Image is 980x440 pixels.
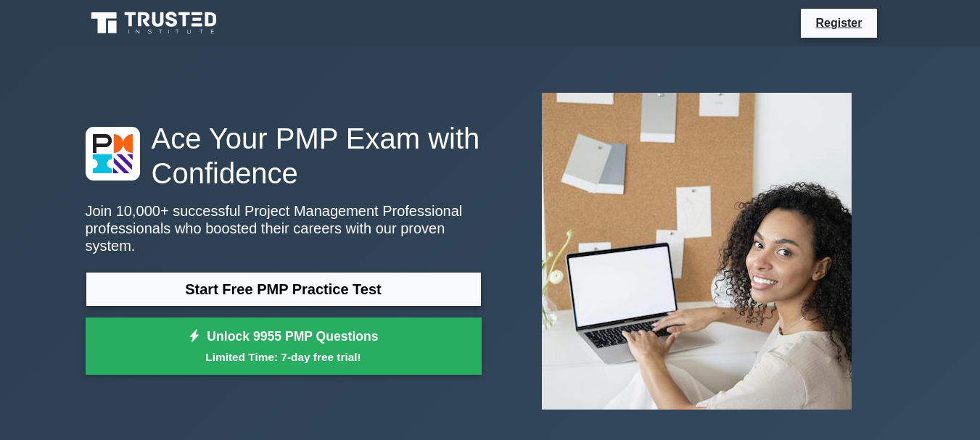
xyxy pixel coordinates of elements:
a: Register [807,14,870,32]
a: Start Free PMP Practice Test [86,272,482,307]
h1: Ace Your PMP Exam with Confidence [86,121,482,191]
a: Unlock 9955 PMP QuestionsLimited Time: 7-day free trial! [86,317,482,375]
p: Join 10,000+ successful Project Management Professional professionals who boosted their careers w... [86,202,482,254]
small: Limited Time: 7-day free trial! [104,349,464,365]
